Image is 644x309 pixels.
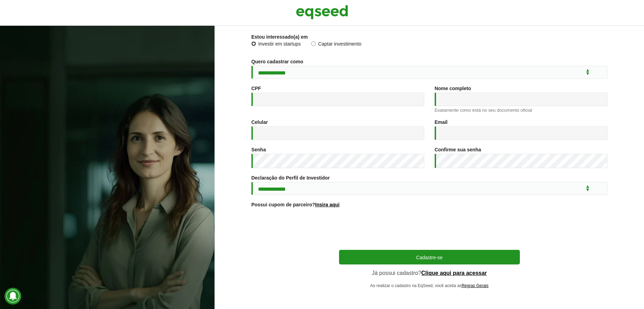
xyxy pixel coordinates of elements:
input: Captar investimento [311,41,316,46]
p: Ao realizar o cadastro na EqSeed, você aceita as [339,283,520,288]
label: Confirme sua senha [435,147,481,152]
label: Email [435,120,448,125]
img: EqSeed Logo [296,3,348,21]
label: Celular [251,120,268,125]
label: Quero cadastrar como [251,59,303,64]
iframe: reCAPTCHA [377,216,482,243]
label: Nome completo [435,86,471,91]
p: Já possui cadastro? [339,270,520,276]
button: Cadastre-se [339,250,520,264]
label: Possui cupom de parceiro? [251,202,340,207]
label: Declaração do Perfil de Investidor [251,175,330,180]
a: Clique aqui para acessar [421,270,487,276]
label: Investir em startups [251,41,301,48]
a: Regras Gerais [461,284,488,288]
label: CPF [251,86,261,91]
label: Senha [251,147,266,152]
div: Exatamente como está no seu documento oficial [435,108,607,112]
input: Investir em startups [251,41,256,46]
a: Insira aqui [315,202,339,207]
label: Estou interessado(a) em [251,34,308,39]
label: Captar investimento [311,41,362,48]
